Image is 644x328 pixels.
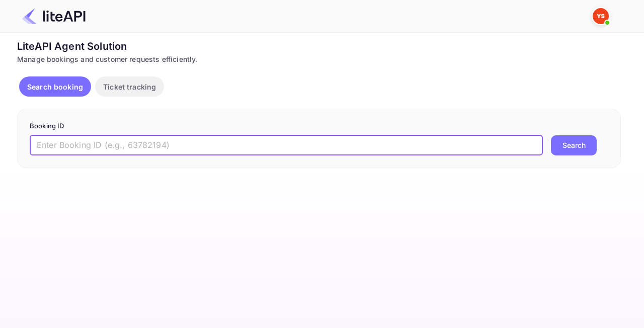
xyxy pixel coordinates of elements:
[27,81,83,92] p: Search booking
[22,8,86,24] img: LiteAPI Logo
[593,8,609,24] img: Yandex Support
[551,135,597,155] button: Search
[103,81,156,92] p: Ticket tracking
[30,121,608,131] p: Booking ID
[30,135,543,155] input: Enter Booking ID (e.g., 63782194)
[17,39,621,54] div: LiteAPI Agent Solution
[17,54,621,64] div: Manage bookings and customer requests efficiently.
